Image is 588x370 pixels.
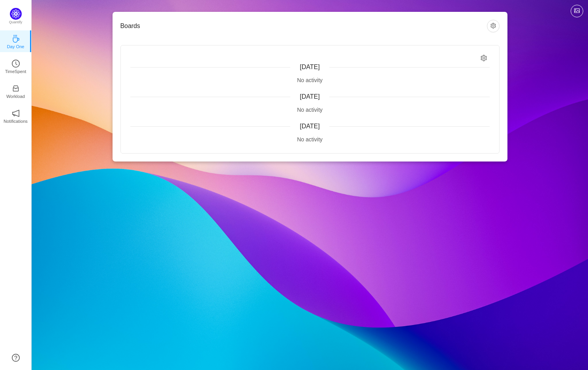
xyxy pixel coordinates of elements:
[6,93,25,100] p: Workload
[300,123,319,130] span: [DATE]
[12,109,20,117] i: icon: notification
[12,87,20,95] a: icon: inboxWorkload
[130,106,490,114] div: No activity
[12,37,20,45] a: icon: coffeeDay One
[487,20,500,32] button: icon: setting
[130,135,490,144] div: No activity
[12,62,20,70] a: icon: clock-circleTimeSpent
[5,68,26,75] p: TimeSpent
[10,8,22,20] img: Quantify
[9,20,23,25] p: Quantify
[12,85,20,92] i: icon: inbox
[4,118,28,125] p: Notifications
[12,60,20,68] i: icon: clock-circle
[481,55,487,62] i: icon: setting
[571,5,583,17] button: icon: picture
[12,35,20,43] i: icon: coffee
[120,22,487,30] h3: Boards
[300,93,319,100] span: [DATE]
[130,76,490,85] div: No activity
[300,64,319,70] span: [DATE]
[7,43,24,50] p: Day One
[12,354,20,362] a: icon: question-circle
[12,112,20,120] a: icon: notificationNotifications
